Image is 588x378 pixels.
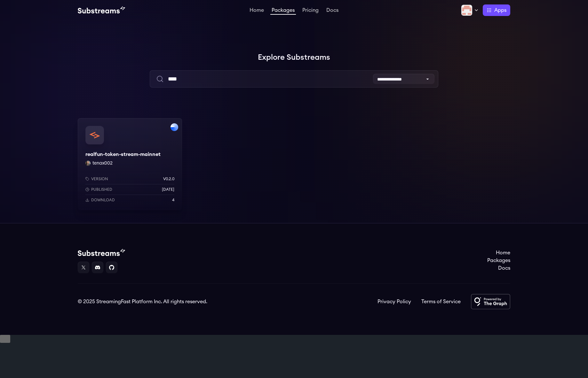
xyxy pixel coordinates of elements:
[487,264,510,272] a: Docs
[487,257,510,264] a: Packages
[494,6,506,14] span: Apps
[78,6,125,14] img: Substream's logo
[325,8,340,14] a: Docs
[78,298,207,305] div: © 2025 StreamingFast Platform Inc. All rights reserved.
[421,298,461,305] a: Terms of Service
[301,8,320,14] a: Pricing
[461,4,473,16] img: Profile
[471,294,510,309] img: Powered by The Graph
[248,8,265,14] a: Home
[377,298,411,305] a: Privacy Policy
[487,249,510,257] a: Home
[270,8,296,15] a: Packages
[78,249,125,257] img: Substream's logo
